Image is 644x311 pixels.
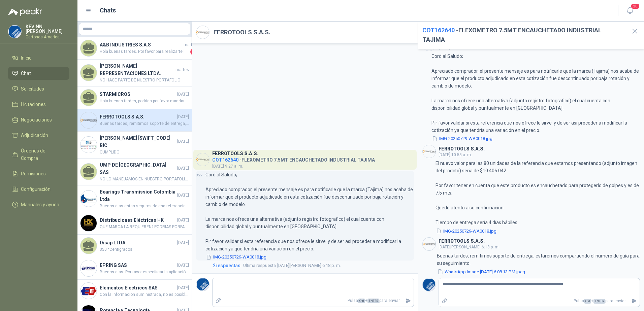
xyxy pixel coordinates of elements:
a: Company LogoElementos Eléctricos SAS[DATE]Con la informacion suministrada, no es posible cotizar.... [77,280,192,302]
span: Ctrl [358,299,365,303]
span: Buenas tardes, remitimos soporte de entrega, estaremos compartiendo el numero de guía para su seg... [100,120,189,127]
span: Negociaciones [21,116,52,124]
button: WhatsApp Image [DATE] 6.08.13 PM.jpeg [437,268,526,275]
a: Company Logo[PERSON_NAME] [SWIFT_CODE] BIC[DATE]CUMPLIDO [77,132,192,159]
span: Chat [21,70,31,77]
span: [DATE] 10:55 a. m. [439,152,472,157]
img: Company Logo [196,278,209,291]
h2: FERROTOOLS S.A.S. [214,28,270,37]
a: Company LogoFERROTOOLS S.A.S.[DATE]Buenas tardes, remitimos soporte de entrega, estaremos compart... [77,109,192,132]
span: Órdenes de Compra [21,147,63,162]
span: [DATE][PERSON_NAME] 6:18 p. m. [439,245,500,249]
img: Company Logo [80,260,97,276]
p: Cartones America [26,35,69,39]
span: [DATE] [177,285,189,291]
span: martes [184,42,197,48]
span: Inicio [21,54,32,62]
span: ENTER [367,299,379,303]
span: [DATE] [177,114,189,120]
p: Cordial Saludo; Apreciado comprador, el presente mensaje es para notificarle que la marca (Tajima... [205,171,414,252]
span: Buenos días: Por favor especificar la aplicación: (Si es para izaje. para amarrar carga, cuantos ... [100,269,189,275]
p: El nuevo valor para las 80 unidades de la referencia que estamos presentando (adjunto imagen del ... [436,160,640,226]
span: Configuración [21,185,51,193]
span: [DATE] [177,165,189,172]
button: IMG-20250729-WA0018.jpg [436,228,497,235]
a: Adjudicación [8,129,69,142]
span: [DATE] [177,262,189,269]
a: Disap LTDA[DATE]350 °Centigrados [77,235,192,257]
a: Configuración [8,183,69,196]
label: Adjuntar archivos [213,295,224,307]
img: Company Logo [423,145,436,158]
img: Company Logo [80,137,97,153]
a: UMP DE [GEOGRAPHIC_DATA] SAS[DATE]NO LO MANEJAMOS EN NUESTRO PORTAFOLIO DE PRODUCTOS [77,159,192,185]
button: IMG-20250729-WA0018.jpg [205,254,267,261]
span: 350 °Centigrados [100,246,189,253]
span: [DATE][PERSON_NAME] 6:18 p. m. [243,262,341,269]
span: [DATE] [177,192,189,199]
span: 9:27 [196,173,203,177]
a: Remisiones [8,167,69,180]
a: Órdenes de Compra [8,144,69,165]
a: 2respuestasUltima respuesta[DATE][PERSON_NAME] 6:18 p. m. [212,262,414,269]
span: Adjudicación [21,132,48,139]
span: ENTER [593,299,605,304]
a: Company LogoBearings Transmission Colombia Ltda[DATE]Buenos dias estan seguros de esa referencia ... [77,185,192,212]
a: Negociaciones [8,113,69,126]
img: Company Logo [423,238,436,250]
img: Company Logo [196,153,209,166]
h4: STARMICROS [100,91,176,98]
a: Company LogoDistribuciones Eléctricas HK[DATE]QUE MARCA LA REQUIEREN? PODRIAS PORFA ADJUNTAR LA F... [77,212,192,235]
span: Ctrl [584,299,591,304]
span: 2 respuesta s [213,262,240,269]
span: Licitaciones [21,101,46,108]
span: Hola buenas tardes, podrían por favor mandar especificaciones o imágenes del productor para poder... [100,98,189,104]
img: Company Logo [80,191,97,207]
span: [DATE] [177,91,189,98]
h1: Chats [100,6,116,15]
span: 1 [190,48,197,55]
span: COT162640 [422,27,455,34]
h4: FERROTOOLS S.A.S. [100,113,176,120]
a: Company LogoEPRING SAS[DATE]Buenos días: Por favor especificar la aplicación: (Si es para izaje. ... [77,257,192,280]
h4: EPRING SAS [100,262,176,269]
h4: Disap LTDA [100,239,176,246]
button: 20 [624,5,636,17]
button: Enviar [629,295,640,307]
a: Licitaciones [8,98,69,111]
a: Inicio [8,51,69,64]
img: Logo peakr [8,8,42,16]
label: Adjuntar archivos [439,295,450,307]
h4: Bearings Transmission Colombia Ltda [100,188,176,203]
h2: - FLEXOMETRO 7.5MT ENCAUCHETADO INDUSTRIAL TAJIMA [422,26,625,45]
a: STARMICROS[DATE]Hola buenas tardes, podrían por favor mandar especificaciones o imágenes del prod... [77,87,192,109]
h4: UMP DE [GEOGRAPHIC_DATA] SAS [100,161,176,176]
a: Manuales y ayuda [8,198,69,211]
span: Buenos dias estan seguros de esa referencia ya que no sale en ninguna marca quedamos atentos a su... [100,203,189,209]
span: Remisiones [21,170,46,177]
h4: - FLEXOMETRO 7.5MT ENCAUCHETADO INDUSTRIAL TAJIMA [212,155,375,162]
span: COT162640 [212,157,238,163]
span: [DATE] [177,217,189,223]
h4: [PERSON_NAME] [SWIFT_CODE] BIC [100,134,176,149]
span: Manuales y ayuda [21,201,59,208]
p: Cordial Saludo; Apreciado comprador, el presente mensaje es para notificarle que la marca (Tajima... [431,53,640,134]
a: A&B INDUSTRIES S.A.SmartesHola buenas tardes. Por favor para realizarte la cotización. Necesitan ... [77,37,192,60]
p: Pulsa + para enviar [224,295,402,307]
h4: Distribuciones Eléctricas HK [100,216,176,224]
img: Company Logo [80,215,97,231]
span: CUMPLIDO [100,149,189,155]
p: Pulsa + para enviar [450,295,629,307]
button: Enviar [402,295,414,307]
img: Company Logo [8,25,21,38]
h4: [PERSON_NAME] REPRESENTACIONES LTDA. [100,62,174,77]
img: Company Logo [80,283,97,299]
span: Hola buenas tardes. Por favor para realizarte la cotización. Necesitan la manguera para agua aire... [100,48,189,55]
a: Chat [8,67,69,80]
span: NO LO MANEJAMOS EN NUESTRO PORTAFOLIO DE PRODUCTOS [100,176,189,182]
h3: FERROTOOLS S.A.S. [212,152,258,155]
span: [DATE] 9:27 a. m. [212,164,243,169]
img: Company Logo [80,112,97,128]
p: Buenas tardes, remitimos soporte de entrega, estaremos compartiendo el numero de guía para su seg... [437,252,640,267]
span: martes [175,67,189,73]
